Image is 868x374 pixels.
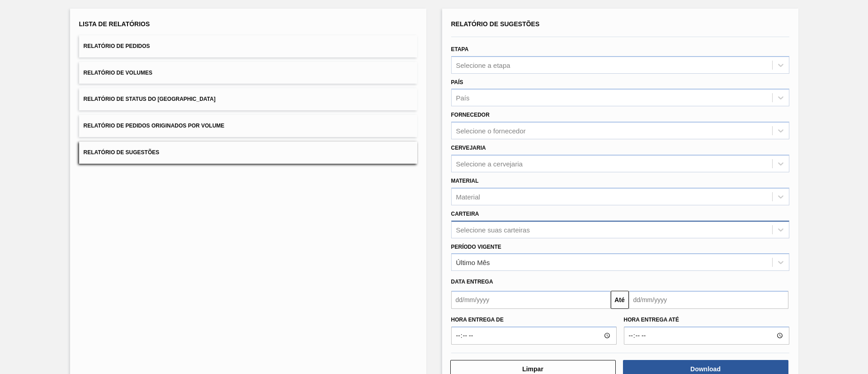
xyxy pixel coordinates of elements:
div: Último Mês [456,259,490,266]
button: Até [611,291,629,309]
label: Etapa [451,46,469,52]
div: Selecione suas carteiras [456,226,530,233]
label: Fornecedor [451,112,490,118]
input: dd/mm/yyyy [451,291,611,309]
span: Lista de Relatórios [79,20,150,28]
label: Carteira [451,211,479,217]
label: Material [451,178,479,184]
button: Relatório de Volumes [79,62,417,84]
label: Período Vigente [451,244,501,250]
div: Material [456,193,480,200]
span: Relatório de Status do [GEOGRAPHIC_DATA] [84,96,216,102]
label: País [451,79,463,85]
span: Relatório de Sugestões [451,20,540,28]
div: Selecione o fornecedor [456,127,526,135]
div: País [456,94,470,102]
span: Relatório de Volumes [84,70,152,76]
label: Hora entrega de [451,313,617,327]
span: Relatório de Sugestões [84,149,160,156]
button: Relatório de Pedidos Originados por Volume [79,115,417,137]
div: Selecione a cervejaria [456,160,523,167]
label: Cervejaria [451,145,486,151]
span: Relatório de Pedidos [84,43,150,49]
button: Relatório de Pedidos [79,35,417,57]
label: Hora entrega até [624,313,789,327]
button: Relatório de Status do [GEOGRAPHIC_DATA] [79,88,417,110]
input: dd/mm/yyyy [629,291,788,309]
span: Relatório de Pedidos Originados por Volume [84,123,225,129]
button: Relatório de Sugestões [79,142,417,164]
span: Data entrega [451,279,493,285]
div: Selecione a etapa [456,61,510,69]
